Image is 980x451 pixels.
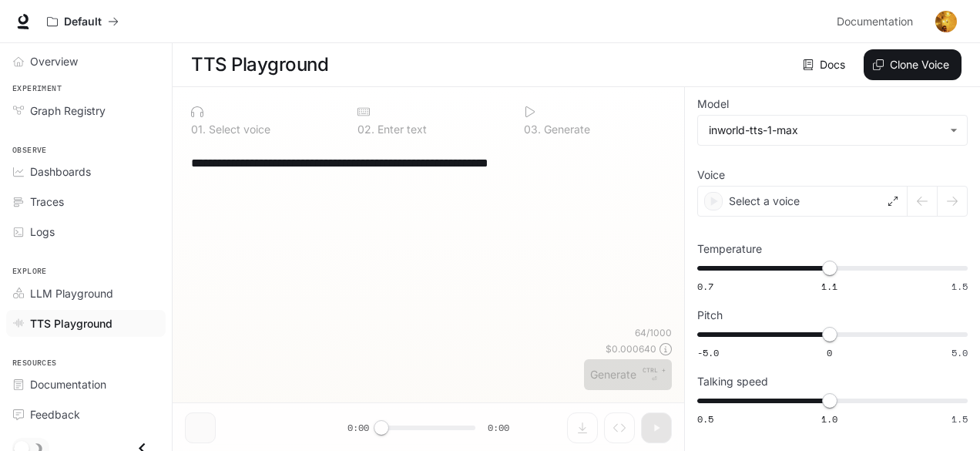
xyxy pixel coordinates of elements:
button: Clone Voice [864,49,962,80]
span: 1.0 [821,412,837,426]
a: Overview [6,48,166,75]
span: Graph Registry [30,103,106,119]
a: Docs [800,49,851,80]
a: Feedback [6,401,166,428]
span: 1.1 [821,280,837,293]
p: Talking speed [697,376,768,387]
p: Voice [697,170,725,180]
span: LLM Playground [30,285,113,301]
span: Logs [30,224,55,240]
p: Generate [541,124,590,135]
span: 1.5 [951,412,968,426]
button: All workspaces [40,6,126,37]
p: 0 2 . [357,124,374,135]
img: User avatar [935,11,957,32]
span: 1.5 [951,280,968,293]
span: 0.5 [697,412,713,426]
span: TTS Playground [30,315,112,332]
p: Select a voice [729,194,800,209]
span: Documentation [837,12,913,32]
span: -5.0 [697,346,719,359]
a: Documentation [6,371,166,398]
span: 0 [827,346,832,359]
a: TTS Playground [6,310,166,337]
p: Default [64,15,102,29]
p: 0 3 . [524,124,541,135]
h1: TTS Playground [191,49,328,80]
p: Enter text [374,124,427,135]
p: Select voice [206,124,270,135]
a: LLM Playground [6,280,166,307]
button: User avatar [931,6,962,37]
span: 5.0 [951,346,968,359]
p: Pitch [697,310,723,321]
span: Traces [30,194,64,210]
p: Model [697,99,729,109]
span: Documentation [30,376,106,392]
span: Overview [30,53,78,69]
a: Logs [6,218,166,245]
a: Traces [6,188,166,215]
p: Temperature [697,244,762,254]
span: Dashboards [30,163,91,180]
span: Feedback [30,406,80,422]
a: Documentation [831,6,925,37]
span: 0.7 [697,280,713,293]
div: inworld-tts-1-max [709,123,942,138]
a: Graph Registry [6,97,166,124]
a: Dashboards [6,158,166,185]
div: inworld-tts-1-max [698,116,967,145]
p: 0 1 . [191,124,206,135]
